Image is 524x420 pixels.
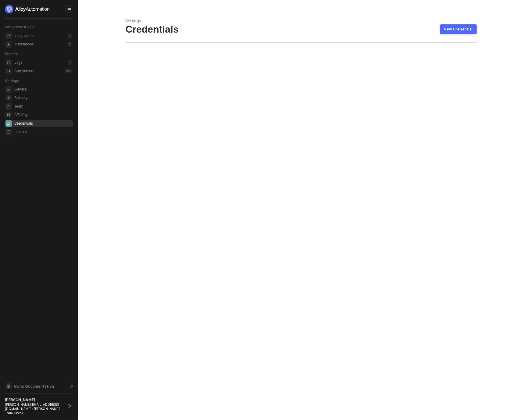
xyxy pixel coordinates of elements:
[126,23,477,35] div: Credentials
[5,68,12,74] span: icon-app-actions
[68,33,72,38] div: 0
[68,42,72,47] div: 0
[5,25,34,29] span: Embedded iPaaS
[5,397,62,402] div: [PERSON_NAME]
[67,7,71,11] span: icon-swap
[14,60,22,65] div: Logs
[65,69,72,73] div: 0 %
[5,52,18,56] span: Monitor
[5,383,73,390] a: Knowledge Base
[14,42,34,47] div: Installations
[440,24,477,34] button: New Credential
[5,112,12,118] span: api-key
[68,404,71,408] span: logout
[126,18,477,23] div: Settings
[5,402,62,415] div: [PERSON_NAME][EMAIL_ADDRESS][DOMAIN_NAME] • [PERSON_NAME] Team Check
[5,120,12,127] span: credentials
[5,5,50,13] img: logo
[5,103,12,110] span: team
[14,86,72,93] span: General
[5,5,73,13] a: logo
[5,129,12,135] span: logging
[5,41,12,48] span: installations
[5,95,12,101] span: security
[444,27,473,32] div: New Credential
[69,383,75,390] span: document-arrow
[5,59,12,66] span: icon-logs
[14,128,72,136] span: Logging
[14,103,72,110] span: Team
[14,33,34,38] div: Integrations
[14,69,34,74] div: App Actions
[68,60,72,65] div: 0
[14,94,72,101] span: Security
[5,383,12,389] span: documentation
[5,78,19,83] span: Settings
[14,120,72,127] span: Credentials
[5,33,12,39] span: integrations
[14,111,72,119] span: API Keys
[5,86,12,93] span: general
[14,384,54,389] span: Go to Documentation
